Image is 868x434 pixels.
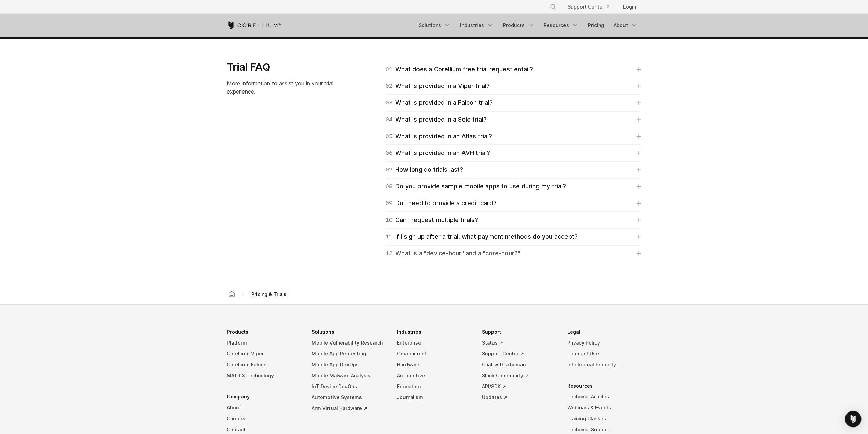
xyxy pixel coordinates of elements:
div: If I sign up after a trial, what payment methods do you accept? [386,232,578,241]
span: 12 [386,249,393,258]
a: Industries [456,19,498,31]
a: Education [397,381,471,392]
a: Enterprise [397,337,471,348]
a: Corellium home [225,289,238,299]
a: 02What is provided in a Viper trial? [386,81,641,91]
a: Privacy Policy [567,337,642,348]
div: Can I request multiple trials? [386,215,478,225]
div: What is provided in an AVH trial? [386,148,490,158]
a: MATRIX Technology [227,370,301,381]
span: 04 [386,115,393,124]
a: Corellium Falcon [227,359,301,370]
a: Login [618,1,642,13]
span: 07 [386,165,393,174]
span: Pricing & Trials [249,290,289,299]
a: 04What is provided in a Solo trial? [386,115,641,124]
div: What is provided in a Viper trial? [386,81,490,91]
h3: Trial FAQ [227,61,347,74]
a: Arm Virtual Hardware ↗ [312,403,386,414]
a: Corellium Home [227,21,281,29]
div: Do I need to provide a credit card? [386,198,497,208]
p: More information to assist you in your trial experience. [227,79,347,96]
a: 12What is a "device-hour" and a "core-hour?" [386,249,641,258]
div: Open Intercom Messenger [845,411,861,427]
a: Updates ↗ [482,392,556,403]
a: 06What is provided in an AVH trial? [386,148,641,158]
div: What is provided in an Atlas trial? [386,131,492,141]
a: Government [397,348,471,359]
span: 02 [386,81,393,91]
a: Chat with a human [482,359,556,370]
a: Mobile App Pentesting [312,348,386,359]
a: Automotive [397,370,471,381]
span: 09 [386,198,393,208]
a: Mobile App DevOps [312,359,386,370]
a: Intellectual Property [567,359,642,370]
a: 01What does a Corellium free trial request entail? [386,65,641,74]
a: 11If I sign up after a trial, what payment methods do you accept? [386,232,641,241]
a: 09Do I need to provide a credit card? [386,198,641,208]
a: Status ↗ [482,337,556,348]
span: 06 [386,148,393,158]
a: About [227,402,301,413]
span: 05 [386,131,393,141]
span: 08 [386,182,393,191]
a: Careers [227,413,301,424]
a: Pricing [584,19,608,31]
a: Slack Community ↗ [482,370,556,381]
a: Products [499,19,538,31]
div: What is a "device-hour" and a "core-hour?" [386,249,520,258]
div: Do you provide sample mobile apps to use during my trial? [386,182,566,191]
a: Terms of Use [567,348,642,359]
div: Navigation Menu [542,1,642,13]
a: Webinars & Events [567,402,642,413]
a: Corellium Viper [227,348,301,359]
a: Resources [540,19,583,31]
a: Training Classes [567,413,642,424]
a: Support Center ↗ [482,348,556,359]
div: What does a Corellium free trial request entail? [386,65,533,74]
a: 08Do you provide sample mobile apps to use during my trial? [386,182,641,191]
div: What is provided in a Solo trial? [386,115,487,124]
a: Technical Articles [567,391,642,402]
a: 05What is provided in an Atlas trial? [386,131,641,141]
a: Mobile Vulnerability Research [312,337,386,348]
a: IoT Device DevOps [312,381,386,392]
div: What is provided in a Falcon trial? [386,98,493,108]
a: Support Center [562,1,615,13]
a: About [609,19,642,31]
div: Navigation Menu [414,19,642,31]
div: How long do trials last? [386,165,463,174]
a: Platform [227,337,301,348]
a: Solutions [414,19,455,31]
a: Mobile Malware Analysis [312,370,386,381]
span: 01 [386,65,393,74]
a: Journalism [397,392,471,403]
a: 10Can I request multiple trials? [386,215,641,225]
button: Search [547,1,559,13]
a: 03What is provided in a Falcon trial? [386,98,641,108]
a: API/SDK ↗ [482,381,556,392]
a: Hardware [397,359,471,370]
a: Automotive Systems [312,392,386,403]
span: 03 [386,98,393,108]
span: 11 [386,232,393,241]
a: 07How long do trials last? [386,165,641,174]
span: 10 [386,215,393,225]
